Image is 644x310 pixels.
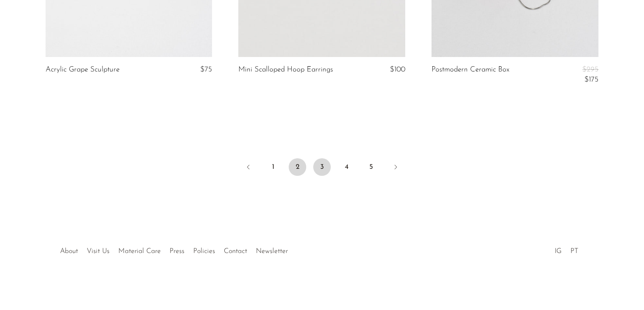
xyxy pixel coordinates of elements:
a: 3 [313,158,331,176]
a: Postmodern Ceramic Box [432,66,510,84]
a: Previous [240,158,257,178]
a: 4 [338,158,355,176]
span: $100 [390,66,405,73]
a: PT [570,248,578,255]
a: Press [170,248,184,255]
a: Mini Scalloped Hoop Earrings [238,66,333,74]
span: $75 [200,66,212,73]
span: 2 [289,158,306,176]
ul: Social Medias [550,241,583,257]
ul: Quick links [56,241,292,257]
a: Contact [224,248,247,255]
a: Material Care [118,248,161,255]
span: $175 [584,76,598,83]
a: Policies [193,248,215,255]
a: Visit Us [87,248,110,255]
a: Acrylic Grape Sculpture [46,66,120,74]
a: IG [555,248,562,255]
span: $295 [582,66,598,73]
a: 1 [264,158,282,176]
a: About [60,248,78,255]
a: 5 [362,158,380,176]
a: Next [387,158,404,178]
